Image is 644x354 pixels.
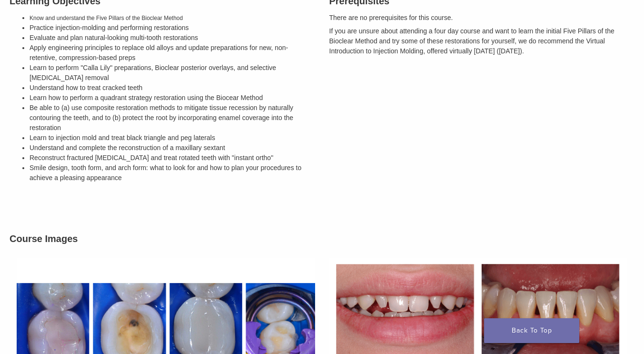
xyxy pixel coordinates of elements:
li: Practice injection-molding and performing restorations [30,23,315,33]
li: Learn how to perform a quadrant strategy restoration using the Biocear Method [30,93,315,103]
p: If you are unsure about attending a four day course and want to learn the initial Five Pillars of... [329,26,635,56]
li: Understand how to treat cracked teeth [30,83,315,93]
h3: Course Images [10,232,634,246]
li: Smile design, tooth form, and arch form: what to look for and how to plan your procedures to achi... [30,163,315,183]
li: Evaluate and plan natural-looking multi-tooth restorations [30,33,315,43]
li: Learn to injection mold and treat black triangle and peg laterals [30,133,315,143]
a: Back To Top [484,318,579,343]
li: Apply engineering principles to replace old alloys and update preparations for new, non-retentive... [30,43,315,63]
li: Be able to (a) use composite restoration methods to mitigate tissue recession by naturally contou... [30,103,315,133]
li: Learn to perform "Calla Lily" preparations, Bioclear posterior overlays, and selective [MEDICAL_D... [30,63,315,83]
li: Reconstruct fractured [MEDICAL_DATA] and treat rotated teeth with "instant ortho" [30,153,315,163]
span: Know and understand the Five Pillars of the Bioclear Method [30,15,183,21]
p: There are no prerequisites for this course. [329,13,635,23]
li: Understand and complete the reconstruction of a maxillary sextant [30,143,315,153]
